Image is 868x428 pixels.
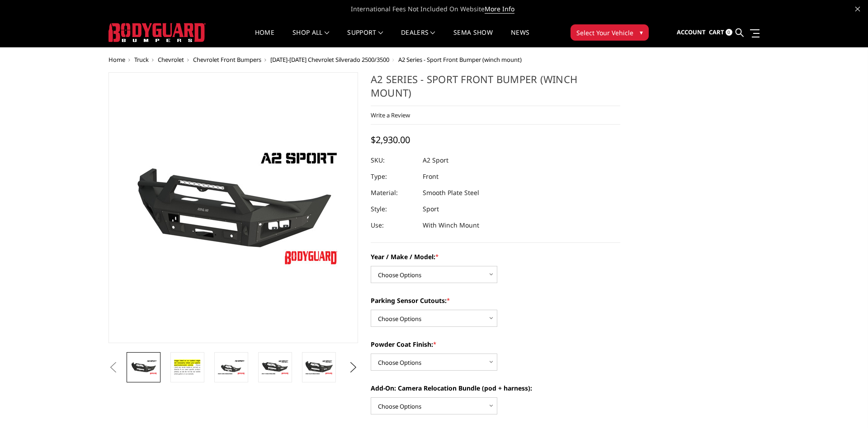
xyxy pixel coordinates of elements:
[423,201,439,217] dd: Sport
[423,217,479,233] dd: With Winch Mount
[261,359,289,375] img: A2 Series - Sport Front Bumper (winch mount)
[709,20,732,45] a: Cart 0
[158,56,184,64] a: Chevrolet
[371,134,410,146] span: $2,930.00
[726,29,732,36] span: 0
[677,20,706,45] a: Account
[423,185,479,201] dd: Smooth Plate Steel
[423,168,439,185] dd: Front
[106,361,120,374] button: Previous
[193,56,261,64] a: Chevrolet Front Bumpers
[371,217,416,233] dt: Use:
[371,340,620,349] label: Powder Coat Finish:
[255,29,274,47] a: Home
[347,29,383,47] a: Support
[640,28,643,37] span: ▾
[173,358,202,377] img: A2 Series - Sport Front Bumper (winch mount)
[347,361,360,374] button: Next
[371,152,416,168] dt: SKU:
[371,201,416,217] dt: Style:
[371,168,416,185] dt: Type:
[485,5,514,14] a: More Info
[371,296,620,305] label: Parking Sensor Cutouts:
[129,359,158,375] img: A2 Series - Sport Front Bumper (winch mount)
[571,24,649,41] button: Select Your Vehicle
[453,29,493,47] a: SEMA Show
[217,359,245,375] img: A2 Series - Sport Front Bumper (winch mount)
[108,72,358,343] a: A2 Series - Sport Front Bumper (winch mount)
[371,185,416,201] dt: Material:
[423,152,448,168] dd: A2 Sport
[371,252,620,261] label: Year / Make / Model:
[270,56,389,64] a: [DATE]-[DATE] Chevrolet Silverado 2500/3500
[398,56,522,64] span: A2 Series - Sport Front Bumper (winch mount)
[108,56,125,64] a: Home
[677,28,706,36] span: Account
[292,29,329,47] a: shop all
[134,56,149,64] a: Truck
[371,111,410,119] a: Write a Review
[371,72,620,106] h1: A2 Series - Sport Front Bumper (winch mount)
[305,359,333,375] img: A2 Series - Sport Front Bumper (winch mount)
[108,23,206,42] img: BODYGUARD BUMPERS
[709,28,724,36] span: Cart
[576,28,633,37] span: Select Your Vehicle
[371,383,620,393] label: Add-On: Camera Relocation Bundle (pod + harness):
[511,29,529,47] a: News
[401,29,435,47] a: Dealers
